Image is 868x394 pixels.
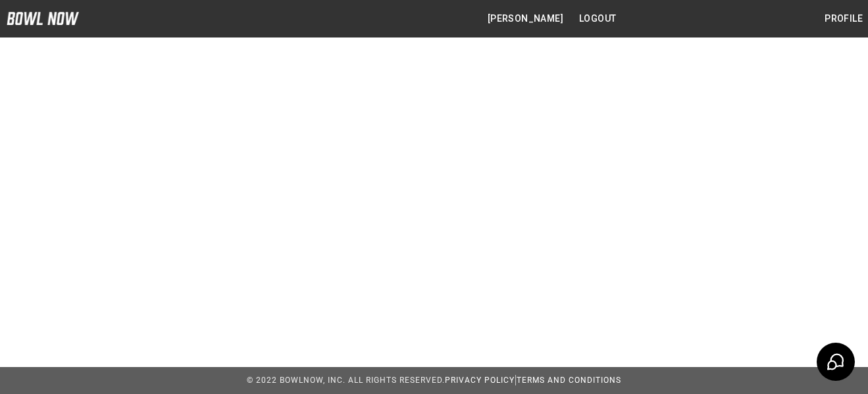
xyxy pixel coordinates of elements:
[819,7,868,31] button: Profile
[7,12,79,25] img: logo
[482,7,569,31] button: [PERSON_NAME]
[247,376,445,385] span: © 2022 BowlNow, Inc. All Rights Reserved.
[445,376,515,385] a: Privacy Policy
[517,376,621,385] a: Terms and Conditions
[574,7,621,31] button: Logout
